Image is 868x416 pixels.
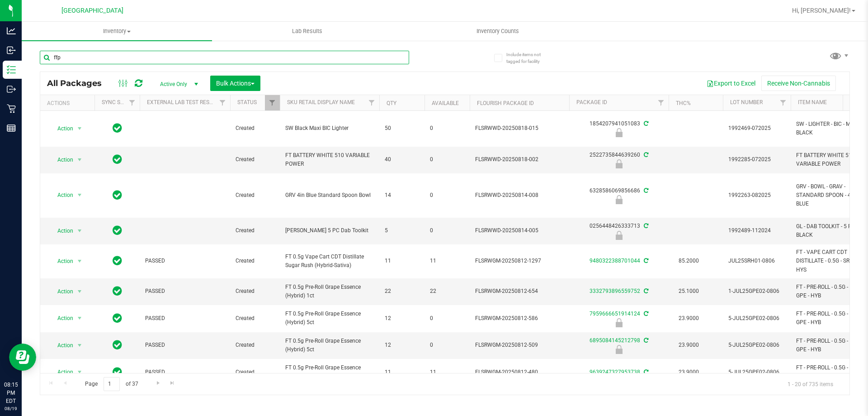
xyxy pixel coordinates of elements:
span: Action [49,366,74,378]
span: 1-JUL25GPE02-0806 [728,287,785,296]
span: FLSRWGM-20250812-480 [475,368,564,377]
span: Sync from Compliance System [642,369,648,375]
span: 40 [385,155,419,164]
a: Sku Retail Display Name [287,99,355,105]
span: Hi, [PERSON_NAME]! [792,7,851,14]
span: FT 0.5g Pre-Roll Grape Essence (Hybrid) 5ct [285,363,374,381]
a: External Lab Test Result [147,99,218,105]
span: Lab Results [280,27,335,35]
span: Action [49,285,74,298]
span: 50 [385,124,419,133]
span: 1992489-112024 [728,226,785,235]
span: 5 [385,226,419,235]
span: In Sync [113,122,122,134]
span: Action [49,122,74,135]
span: FLSRWWD-20250814-005 [475,226,564,235]
span: FLSRWGM-20250812-654 [475,287,564,296]
span: Sync from Compliance System [642,337,648,344]
span: Created [236,341,274,349]
a: 9639247327953738 [590,369,640,375]
a: Filter [776,95,791,110]
span: 0 [430,155,464,164]
inline-svg: Reports [7,124,16,133]
span: select [74,285,85,298]
div: Actions [47,100,91,106]
a: Inventory Counts [402,22,593,41]
div: 0256448426333713 [568,222,670,239]
span: In Sync [113,339,122,351]
a: Flourish Package ID [477,100,534,106]
span: FT BATTERY WHITE 510 VARIABLE POWER [285,151,374,168]
p: 08/19 [4,405,18,412]
span: 0 [430,226,464,235]
span: 1992263-082025 [728,191,785,200]
a: Item Name [798,99,827,105]
span: GL - DAB TOOLKIT - 5 PC - BLACK [796,222,864,239]
span: SW Black Maxi BIC Lighter [285,124,374,133]
span: PASSED [145,257,225,265]
a: Qty [387,100,396,106]
span: FT - PRE-ROLL - 0.5G - 5CT - GPE - HYB [796,310,864,327]
a: 3332793896559752 [590,288,640,294]
span: [GEOGRAPHIC_DATA] [61,7,123,14]
span: [PERSON_NAME] 5 PC Dab Toolkit [285,226,374,235]
inline-svg: Retail [7,104,16,113]
a: Inventory [22,22,212,41]
a: Go to the next page [151,377,165,389]
span: In Sync [113,189,122,201]
span: 11 [385,257,419,265]
span: FLSRWWD-20250814-008 [475,191,564,200]
span: Created [236,226,274,235]
button: Bulk Actions [210,76,260,91]
span: 5-JUL25GPE02-0806 [728,341,785,349]
a: Status [237,99,257,105]
a: Lot Number [730,99,763,105]
a: 6895084145212798 [590,337,640,344]
a: THC% [676,100,691,106]
span: select [74,122,85,135]
span: select [74,255,85,268]
a: Filter [125,95,140,110]
button: Receive Non-Cannabis [761,76,836,91]
span: Created [236,314,274,323]
span: PASSED [145,314,225,323]
span: 25.1000 [674,285,703,298]
span: FT - PRE-ROLL - 0.5G - 5CT - GPE - HYB [796,337,864,354]
span: 1 - 20 of 735 items [780,377,840,391]
span: select [74,339,85,352]
div: Newly Received [568,318,670,327]
span: SW - LIGHTER - BIC - MAXI - BLACK [796,120,864,137]
span: Inventory [22,27,212,35]
span: 23.9000 [674,366,703,379]
span: FT - PRE-ROLL - 0.5G - 1CT - GPE - HYB [796,283,864,300]
button: Export to Excel [701,76,761,91]
span: Sync from Compliance System [642,187,648,194]
span: FT - PRE-ROLL - 0.5G - 5CT - GPE - HYB [796,363,864,381]
span: Created [236,155,274,164]
a: Filter [654,95,669,110]
span: 0 [430,191,464,200]
div: Newly Received [568,128,670,137]
div: Newly Received [568,231,670,240]
span: Inventory Counts [464,27,531,35]
span: FT 0.5g Vape Cart CDT Distillate Sugar Rush (Hybrid-Sativa) [285,253,374,270]
span: 23.9000 [674,339,703,352]
span: select [74,312,85,325]
span: Created [236,257,274,265]
a: 7959666651914124 [590,311,640,317]
span: FLSRWWD-20250818-015 [475,124,564,133]
span: FLSRWGM-20250812-586 [475,314,564,323]
a: Go to the last page [166,377,179,389]
span: 11 [430,368,464,377]
span: Action [49,189,74,201]
span: 5-JUL25GPE02-0806 [728,314,785,323]
span: Sync from Compliance System [642,223,648,229]
div: 6328586069856686 [568,186,670,204]
span: Include items not tagged for facility [506,51,552,65]
span: In Sync [113,366,122,378]
span: In Sync [113,312,122,325]
a: Filter [215,95,230,110]
span: FT BATTERY WHITE 510 VARIABLE POWER [796,151,864,168]
span: FLSRWGM-20250812-509 [475,341,564,349]
span: 1992469-072025 [728,124,785,133]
